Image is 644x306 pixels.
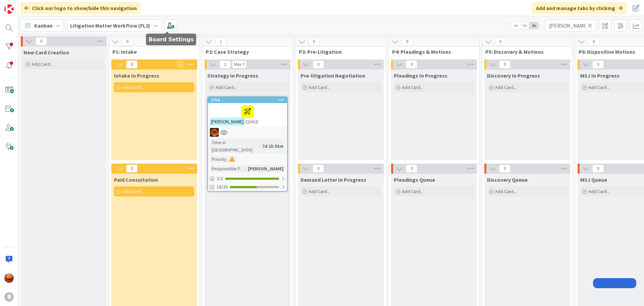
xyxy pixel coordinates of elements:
[260,142,261,150] span: :
[529,22,538,29] span: 3x
[545,19,596,32] input: Quick Filter...
[4,292,14,302] div: R
[122,188,144,194] span: Add Card...
[499,165,511,173] span: 0
[487,176,528,183] span: Discovery Queue
[532,2,627,14] div: Add and manage tabs by clicking
[23,49,69,56] span: New Card Creation
[219,60,231,69] span: 1
[208,97,287,126] div: 2750[PERSON_NAME]/QVALE
[313,60,324,69] span: 0
[4,4,14,14] img: Visit kanbanzone.com
[495,84,517,90] span: Add Card...
[215,38,226,46] span: 1
[34,21,53,30] span: Kanban
[499,60,511,69] span: 0
[215,84,237,90] span: Add Card...
[402,84,423,90] span: Add Card...
[487,72,540,79] span: Discovery In Progress
[217,183,228,190] span: 18/33
[402,188,423,194] span: Add Card...
[207,72,258,79] span: Strategy In Progress
[4,273,14,283] img: KA
[149,36,194,43] h5: Board Settings
[244,119,259,125] span: /QVALE
[394,72,447,79] span: Pleadings In Progress
[32,61,53,67] span: Add Card...
[112,48,191,55] span: P1: Intake
[520,22,529,29] span: 2x
[406,60,417,69] span: 0
[299,48,378,55] span: P3: Pre-Litigation
[308,38,320,46] span: 0
[207,96,288,192] a: 2750[PERSON_NAME]/QVALETRTime in [GEOGRAPHIC_DATA]:7d 1h 53mPriority:Responsible Paralegal:[PERSO...
[114,176,158,183] span: Paid Consultation
[309,84,330,90] span: Add Card...
[217,175,223,182] span: 2 / 2
[208,97,287,103] div: 2750
[245,165,246,172] span: :
[495,38,506,46] span: 0
[208,174,287,183] div: 2/2
[234,63,245,66] div: Max 7
[592,60,604,69] span: 0
[588,188,610,194] span: Add Card...
[511,22,520,29] span: 1x
[246,165,285,172] div: [PERSON_NAME]
[309,188,330,194] span: Add Card...
[580,176,607,183] span: MSJ Queue
[126,165,138,173] span: 0
[394,176,435,183] span: Pleadings Queue
[588,38,599,46] span: 0
[392,48,471,55] span: P4: Pleadings & Motions
[313,165,324,173] span: 0
[208,128,287,137] div: TR
[122,38,133,46] span: 0
[70,22,150,29] b: Litigation Matter Workflow (FL2)
[301,176,366,183] span: Demand Letter In Progress
[210,139,260,154] div: Time in [GEOGRAPHIC_DATA]
[495,188,517,194] span: Add Card...
[210,165,245,172] div: Responsible Paralegal
[122,84,144,90] span: Add Card...
[301,72,365,79] span: Pre-litigation Negotiation
[226,156,227,163] span: :
[206,48,284,55] span: P2: Case Strategy
[485,48,564,55] span: P5: Discovery & Motions
[210,128,219,137] img: TR
[261,142,285,150] div: 7d 1h 53m
[406,165,417,173] span: 0
[20,2,141,14] div: Click our logo to show/hide this navigation
[580,72,620,79] span: MSJ In Progress
[210,156,226,163] div: Priority
[210,118,244,125] mark: [PERSON_NAME]
[126,60,138,69] span: 0
[588,84,610,90] span: Add Card...
[592,165,604,173] span: 0
[114,72,159,79] span: Intake In Progress
[401,38,413,46] span: 0
[211,98,287,102] div: 2750
[36,37,47,45] span: 0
